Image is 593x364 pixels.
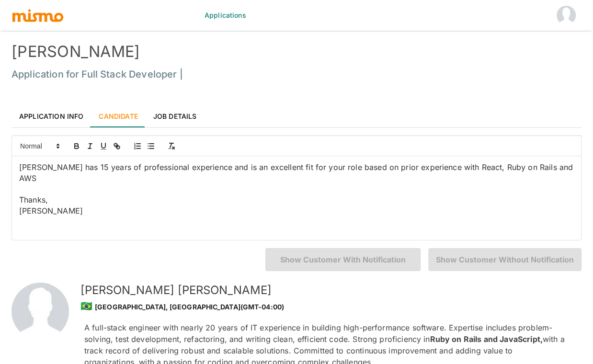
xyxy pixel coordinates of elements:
h6: Application for Full Stack Developer | [11,67,582,82]
p: [PERSON_NAME] [19,205,574,216]
strong: Ruby on Rails and JavaScript, [430,334,542,344]
img: 2Q== [11,283,69,340]
h4: [PERSON_NAME] [11,42,582,61]
a: Candidate [91,104,145,127]
h5: [PERSON_NAME] [PERSON_NAME] [80,283,566,298]
p: [PERSON_NAME] has 15 years of professional experience and is an excellent fit for your role based... [19,162,574,183]
span: 🇧🇷 [80,300,92,312]
a: Application Info [11,104,91,127]
div: [GEOGRAPHIC_DATA], [GEOGRAPHIC_DATA] (GMT-04:00) [80,298,566,314]
p: Thanks, [19,194,574,205]
img: Dave Gynn [557,6,576,25]
a: Job Details [146,104,205,127]
img: logo [11,8,64,23]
